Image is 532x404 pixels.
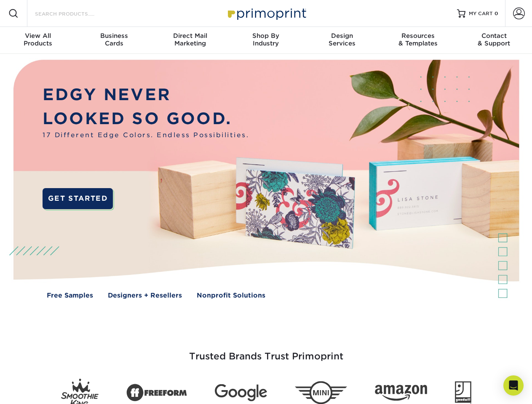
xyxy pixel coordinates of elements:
a: Resources& Templates [380,27,456,54]
span: Resources [380,32,456,40]
div: Cards [76,32,152,47]
a: Designers + Resellers [108,291,182,300]
span: MY CART [469,10,493,17]
div: Marketing [152,32,228,47]
p: LOOKED SO GOOD. [43,107,249,131]
img: Amazon [375,385,427,401]
a: Free Samples [47,291,93,300]
span: 0 [495,11,498,16]
span: Direct Mail [152,32,228,40]
div: Open Intercom Messenger [503,375,524,396]
div: & Templates [380,32,456,47]
div: Services [304,32,380,47]
a: Direct MailMarketing [152,27,228,54]
div: Industry [228,32,304,47]
input: SEARCH PRODUCTS..... [34,8,116,19]
a: Nonprofit Solutions [197,291,265,300]
a: BusinessCards [76,27,152,54]
img: Google [215,384,267,401]
div: & Support [456,32,532,47]
span: Contact [456,32,532,40]
p: EDGY NEVER [43,83,249,107]
span: Business [76,32,152,40]
a: GET STARTED [43,188,113,209]
span: 17 Different Edge Colors. Endless Possibilities. [43,130,249,140]
span: Design [304,32,380,40]
h3: Trusted Brands Trust Primoprint [20,331,513,372]
a: Contact& Support [456,27,532,54]
a: Shop ByIndustry [228,27,304,54]
iframe: Google Customer Reviews [2,378,72,401]
a: DesignServices [304,27,380,54]
img: Goodwill [455,381,471,404]
span: Shop By [228,32,304,40]
img: Primoprint [224,4,308,22]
